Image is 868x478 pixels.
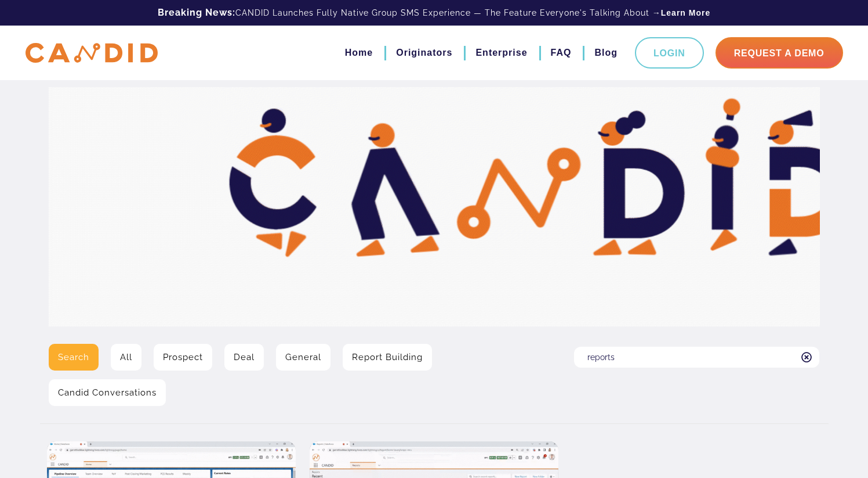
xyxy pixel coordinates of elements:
[594,43,618,63] a: Blog
[716,37,843,69] a: Request A Demo
[276,344,331,371] a: General
[396,43,452,63] a: Originators
[49,87,820,326] img: Video Library Hero
[26,43,158,63] img: CANDID APP
[343,344,432,371] a: Report Building
[111,344,141,371] a: All
[154,344,212,371] a: Prospect
[661,7,710,19] a: Learn More
[551,43,572,63] a: FAQ
[224,344,264,371] a: Deal
[475,43,527,63] a: Enterprise
[635,37,704,69] a: Login
[49,379,166,406] a: Candid Conversations
[158,7,235,18] b: Breaking News:
[345,43,373,63] a: Home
